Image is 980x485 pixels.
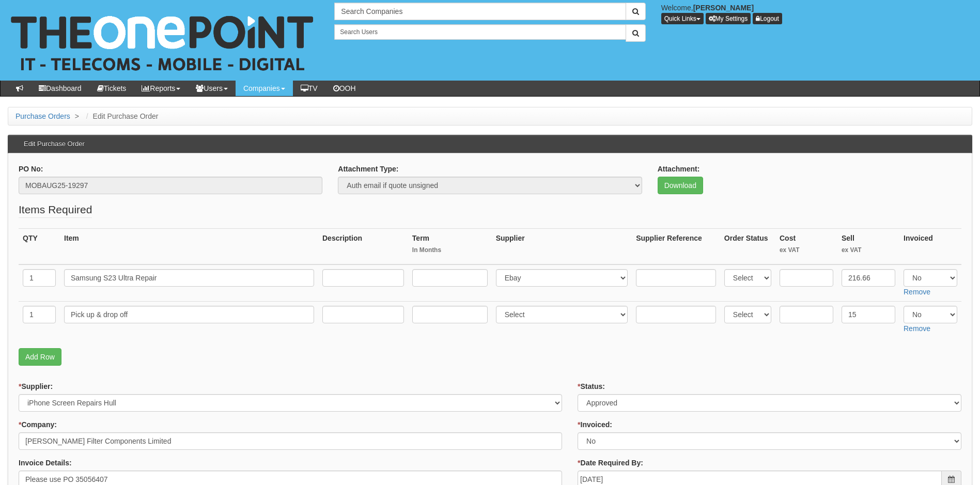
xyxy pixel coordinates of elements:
[338,164,398,174] label: Attachment Type:
[318,229,408,265] th: Description
[720,229,775,265] th: Order Status
[60,229,318,265] th: Item
[31,81,89,96] a: Dashboard
[654,3,980,24] div: Welcome,
[837,229,899,265] th: Sell
[408,229,492,265] th: Term
[492,229,632,265] th: Supplier
[84,111,159,121] li: Edit Purchase Order
[753,13,782,24] a: Logout
[188,81,236,96] a: Users
[334,24,626,40] input: Search Users
[89,81,134,96] a: Tickets
[19,202,92,218] legend: Items Required
[19,135,90,153] h3: Edit Purchase Order
[19,419,57,430] label: Company:
[578,419,612,430] label: Invoiced:
[134,81,188,96] a: Reports
[19,381,53,392] label: Supplier:
[72,112,82,120] span: >
[842,246,895,255] small: ex VAT
[334,3,626,20] input: Search Companies
[658,164,700,174] label: Attachment:
[904,324,930,333] a: Remove
[632,229,720,265] th: Supplier Reference
[19,229,60,265] th: QTY
[658,177,703,194] a: Download
[661,13,704,24] button: Quick Links
[578,458,643,468] label: Date Required By:
[899,229,961,265] th: Invoiced
[325,81,364,96] a: OOH
[693,4,754,12] b: [PERSON_NAME]
[578,381,605,392] label: Status:
[19,348,61,366] a: Add Row
[904,288,930,296] a: Remove
[780,246,833,255] small: ex VAT
[19,458,72,468] label: Invoice Details:
[706,13,751,24] a: My Settings
[412,246,488,255] small: In Months
[15,112,70,120] a: Purchase Orders
[775,229,837,265] th: Cost
[293,81,325,96] a: TV
[236,81,293,96] a: Companies
[19,164,43,174] label: PO No:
